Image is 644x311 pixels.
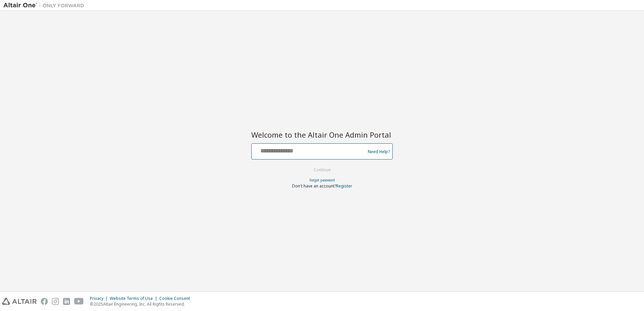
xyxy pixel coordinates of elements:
a: Need Help? [368,151,390,152]
p: © 2025 Altair Engineering, Inc. All Rights Reserved. [90,301,194,307]
img: instagram.svg [52,298,59,305]
img: linkedin.svg [63,298,70,305]
img: Altair One [3,2,88,9]
img: youtube.svg [74,298,84,305]
img: altair_logo.svg [2,298,37,305]
span: Don't have an account? [292,183,336,189]
div: Cookie Consent [159,296,194,301]
h2: Welcome to the Altair One Admin Portal [251,130,393,139]
a: Forgot password [310,178,335,182]
img: facebook.svg [41,298,48,305]
a: Register [336,183,352,189]
div: Website Terms of Use [110,296,159,301]
div: Privacy [90,296,110,301]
